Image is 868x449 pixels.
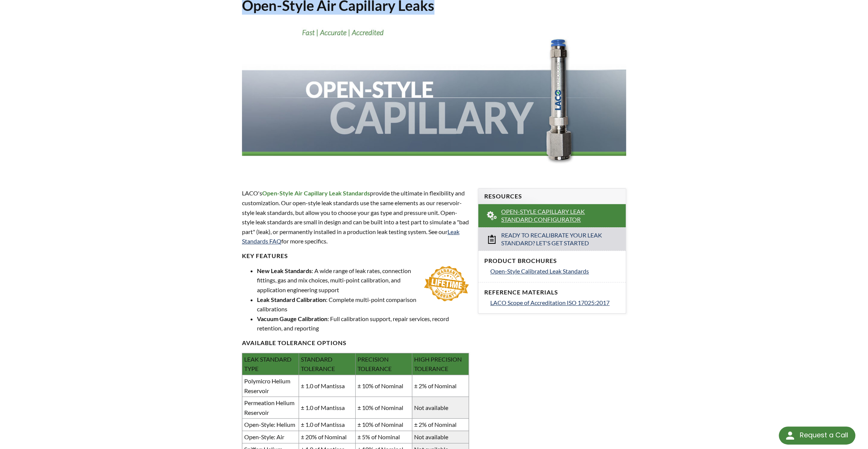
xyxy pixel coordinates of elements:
[412,431,469,443] td: Not available
[257,295,469,314] li: : Complete multi-point comparison calibrations
[242,339,469,347] h4: available Tolerance options
[484,288,620,296] h4: Reference Materials
[412,397,469,419] td: Not available
[424,266,469,302] img: Lifetime-Warranty.png
[357,356,392,372] span: PRECISION TOLERANCE
[257,314,469,333] li: : Full calibration support, repair services, record retention, and reporting
[299,419,355,431] td: ± 1.0 of Mantissa
[490,267,589,275] span: Open-Style Calibrated Leak Standards
[412,419,469,431] td: ± 2% of Nominal
[257,315,327,322] strong: Vacuum Gauge Calibration
[301,356,335,372] span: STANDARD TOLERANCE
[484,257,620,265] h4: Product Brochures
[242,21,626,174] img: Open-Style Capillary header
[242,189,262,197] span: LACO's
[490,298,620,308] a: LACO Scope of Accreditation ISO 17025:2017
[242,252,469,260] h4: key FEATURES
[242,431,299,443] td: Open-Style: Air
[299,397,355,419] td: ± 1.0 of Mantissa
[799,426,848,444] div: Request a Call
[355,431,412,443] td: ± 5% of Nominal
[262,189,370,197] strong: Open-Style Air Capillary Leak Standards
[244,356,291,372] span: LEAK STANDARD TYPE
[414,356,462,372] span: HIGH PRECISION TOLERANCE
[490,299,610,306] span: LACO Scope of Accreditation ISO 17025:2017
[299,375,355,396] td: ± 1.0 of Mantissa
[257,296,326,303] strong: Leak Standard Calibration
[484,192,620,200] h4: Resources
[478,204,626,227] a: Open-Style Capillary Leak Standard Configurator
[257,267,312,274] strong: New Leak Standards
[501,231,605,247] span: Ready to Recalibrate Your Leak Standard? Let's Get Started
[257,266,469,295] li: : A wide range of leak rates, connection fittings, gas and mix choices, multi-point calibration, ...
[490,266,620,276] a: Open-Style Calibrated Leak Standards
[242,375,299,396] td: Polymicro Helium Reservoir
[242,397,299,419] td: Permeation Helium Reservoir
[478,227,626,251] a: Ready to Recalibrate Your Leak Standard? Let's Get Started
[242,228,460,245] a: Leak Standards FAQ
[501,208,605,224] span: Open-Style Capillary Leak Standard Configurator
[242,419,299,431] td: Open-Style: Helium
[784,429,796,441] img: round button
[355,419,412,431] td: ± 10% of Nominal
[355,397,412,419] td: ± 10% of Nominal
[412,375,469,396] td: ± 2% of Nominal
[299,431,355,443] td: ± 20% of Nominal
[779,426,855,444] div: Request a Call
[355,375,412,396] td: ± 10% of Nominal
[242,188,469,246] p: provide the ultimate in flexibility and customization. Our open-style leak standards use the same...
